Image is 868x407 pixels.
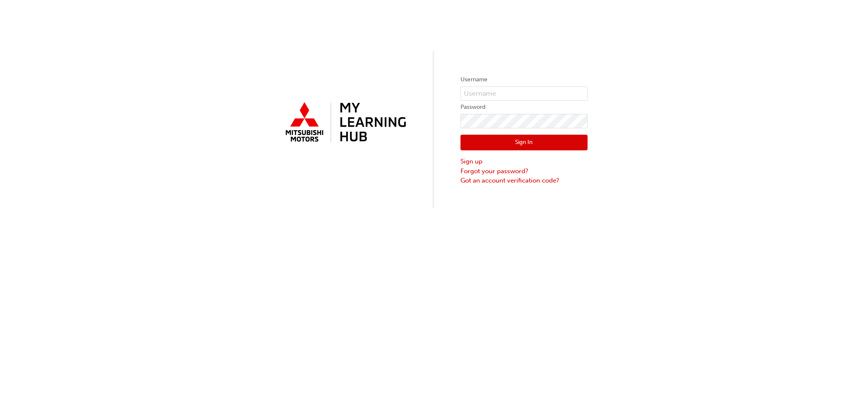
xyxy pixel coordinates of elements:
label: Username [460,75,588,85]
label: Password [460,102,588,112]
input: Username [460,86,588,101]
a: Got an account verification code? [460,176,588,186]
img: mmal [281,99,408,147]
a: Sign up [460,157,588,166]
button: Sign In [460,135,588,151]
a: Forgot your password? [460,166,588,176]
